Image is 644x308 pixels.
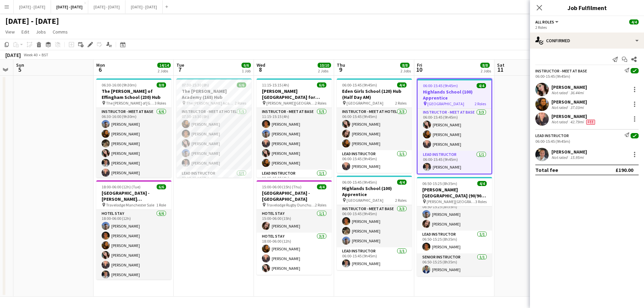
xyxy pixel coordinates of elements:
span: Comms [53,29,68,35]
div: 37.03mi [569,105,585,110]
a: View [3,27,17,36]
span: All roles [535,19,554,24]
span: Fee [586,120,595,125]
div: [PERSON_NAME] [551,149,587,155]
h1: [DATE] - [DATE] [5,16,59,26]
button: [DATE] - [DATE] [51,0,88,13]
a: Edit [19,27,32,36]
a: Comms [50,27,70,36]
div: £190.00 [615,167,633,173]
div: Not rated [551,90,569,95]
div: Confirmed [530,33,644,49]
span: View [5,29,15,35]
span: Jobs [36,29,46,35]
div: 06:00-15:45 (9h45m) [535,74,639,79]
a: Jobs [33,27,49,36]
div: 15.95mi [569,155,585,160]
div: Not rated [551,155,569,160]
span: Week 40 [22,52,39,57]
div: [PERSON_NAME] [551,84,587,90]
div: BST [42,52,48,57]
div: Instructor - Meet at Base [535,68,587,73]
h3: Job Fulfilment [530,3,644,12]
div: 36.44mi [569,90,585,95]
div: [DATE] [5,52,21,58]
div: Not rated [551,105,569,110]
div: 2 Roles [535,25,639,30]
div: [PERSON_NAME] [551,113,596,119]
button: All roles [535,19,559,24]
span: Edit [21,29,29,35]
div: 42.79mi [569,119,585,125]
button: [DATE] - [DATE] [14,0,51,13]
div: Lead Instructor [535,133,569,138]
span: 4/4 [629,19,639,24]
button: [DATE] - [DATE] [88,0,125,13]
div: Not rated [551,119,569,125]
div: [PERSON_NAME] [551,99,587,105]
div: Crew has different fees then in role [585,119,596,125]
div: Total fee [535,167,558,173]
button: [DATE] - [DATE] [125,0,163,13]
div: 06:00-15:45 (9h45m) [535,139,639,144]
